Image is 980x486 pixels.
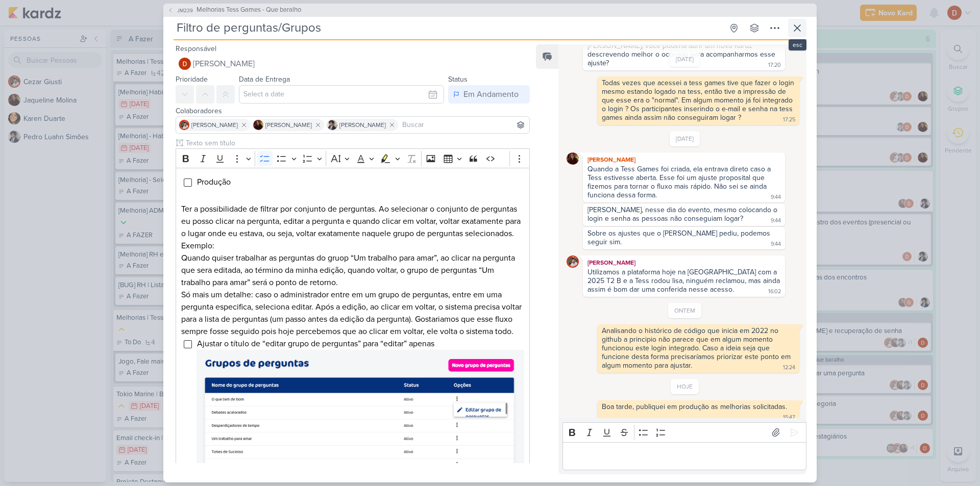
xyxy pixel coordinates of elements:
img: Cezar Giusti [567,255,579,268]
span: [PERSON_NAME] [265,120,312,130]
div: 17:20 [768,61,781,69]
button: [PERSON_NAME] [176,55,530,73]
img: Davi Elias Teixeira [179,58,191,70]
div: esc [789,39,806,50]
button: Em Andamento [448,85,530,104]
div: 9:44 [771,193,781,201]
div: 12:24 [783,364,795,372]
div: Editor editing area: main [562,442,806,470]
div: Em Andamento [463,88,519,100]
input: Kard Sem Título [174,19,723,37]
label: Responsável [176,44,216,53]
div: Quando a Tess Games foi criada, ela entrava direto caso a Tess estivesse aberta. Esse foi um ajus... [587,165,773,199]
img: Jaqueline Molina [253,120,263,130]
div: 16:02 [768,288,781,296]
img: Jaqueline Molina [567,152,579,165]
span: [PERSON_NAME] [339,120,386,130]
p: Quando quiser trabalhar as perguntas do gruop “Um trabalho para amar”, ao clicar na pergunta que ... [181,252,524,289]
span: Produção [197,177,231,187]
div: [PERSON_NAME] [585,155,783,165]
div: [PERSON_NAME], você poderia abrir um novo Kardz descrevendo melhor o ocorrido para acompanharmos ... [587,41,777,67]
p: Só mais um detalhe: caso o administrador entre em um grupo de perguntas, entre em uma pergunta es... [181,289,524,338]
img: Cezar Giusti [179,120,189,130]
div: Todas vezes que acessei a tess games tive que fazer o login mesmo estando logado na tess, então t... [602,79,796,122]
div: Colaboradores [176,106,530,116]
label: Status [448,75,468,84]
div: 17:25 [783,116,795,124]
div: 15:47 [783,414,795,422]
label: Data de Entrega [239,75,290,84]
div: Analisando o histórico de código que inicia em 2022 no github a principio não parece que em algum... [602,326,793,370]
div: Editor toolbar [562,422,806,442]
img: DGDNlarjAxAAAAAASUVORK5CYII= [197,350,524,467]
div: Boa tarde, publiquei em produção as melhorias solicitadas. [602,402,787,411]
input: Texto sem título [184,138,530,148]
input: Select a date [239,85,444,104]
div: 9:44 [771,217,781,225]
span: Ajustar o título de “editar grupo de perguntas” para “editar” apenas [197,339,524,469]
img: Pedro Luahn Simões [327,120,337,130]
label: Prioridade [176,75,208,84]
span: [PERSON_NAME] [193,58,255,70]
div: Editor toolbar [176,148,530,168]
div: [PERSON_NAME] [585,258,783,268]
span: [PERSON_NAME] [191,120,238,130]
div: Sobre os ajustes que o [PERSON_NAME] pediu, podemos seguir sim. [587,229,772,246]
div: Utilizamos a plataforma hoje na [GEOGRAPHIC_DATA] com a 2025 T2 B e a Tess rodou lisa, ninguém re... [587,268,782,294]
input: Buscar [400,119,527,131]
div: 9:44 [771,240,781,248]
p: Ter a possibilidade de filtrar por conjunto de perguntas. Ao selecionar o conjunto de perguntas e... [181,203,524,252]
div: [PERSON_NAME], nesse dia do evento, mesmo colocando o login e senha as pessoas não conseguiam logar? [587,206,779,223]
